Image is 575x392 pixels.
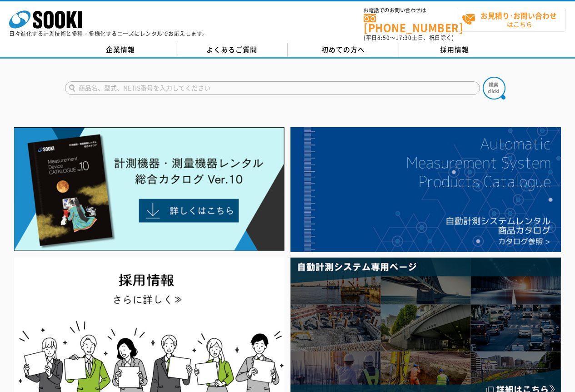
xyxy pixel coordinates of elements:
[462,8,565,31] span: はこちら
[364,8,457,13] span: お電話でのお問い合わせは
[14,127,285,251] img: Catalog Ver10
[483,77,505,99] img: btn_search.png
[288,43,399,57] a: 初めての方へ
[65,43,176,57] a: 企業情報
[321,45,365,55] span: 初めての方へ
[395,34,412,42] span: 17:30
[364,14,457,33] a: [PHONE_NUMBER]
[399,43,510,57] a: 採用情報
[290,127,561,252] img: 自動計測システムカタログ
[480,10,557,21] strong: お見積り･お問い合わせ
[377,34,390,42] span: 8:50
[65,81,480,95] input: 商品名、型式、NETIS番号を入力してください
[9,31,208,36] p: 日々進化する計測技術と多種・多様化するニーズにレンタルでお応えします。
[457,8,566,32] a: お見積り･お問い合わせはこちら
[176,43,288,57] a: よくあるご質問
[364,34,454,42] span: (平日 ～ 土日、祝日除く)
